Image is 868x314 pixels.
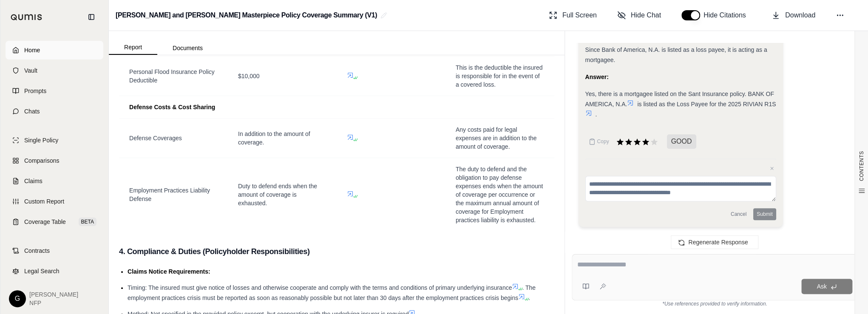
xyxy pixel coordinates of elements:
[29,299,78,307] span: NFP
[6,102,103,121] a: Chats
[6,172,103,190] a: Claims
[585,91,774,107] span: Yes, there is a mortgagee listed on the Sant Insurance policy. BANK OF AMERICA, N.A.
[6,241,103,260] a: Contracts
[79,218,96,226] span: BETA
[24,87,46,95] span: Prompts
[545,7,600,24] button: Full Screen
[596,111,597,118] span: .
[528,294,530,301] span: .
[768,7,819,24] button: Download
[157,41,218,55] button: Documents
[24,66,37,75] span: Vault
[11,14,43,20] img: Qumis Logo
[128,284,536,301] span: . The employment practices crisis must be reported as soon as reasonably possible but not later t...
[6,262,103,280] a: Legal Search
[24,267,60,275] span: Legal Search
[238,130,310,146] span: In addition to the amount of coverage.
[6,192,103,211] a: Custom Report
[129,135,182,141] span: Defense Coverages
[119,244,554,259] h3: 4. Compliance & Duties (Policyholder Responsibilities)
[24,177,43,185] span: Claims
[597,138,609,145] span: Copy
[24,197,64,206] span: Custom Report
[129,187,210,202] span: Employment Practices Liability Defense
[637,101,776,107] span: is listed as the Loss Payee for the 2025 RIVIAN R1S
[85,10,98,24] button: Collapse sidebar
[585,46,767,63] span: Since Bank of America, N.A. is listed as a loss payee, it is acting as a mortgagee.
[238,183,317,207] span: Duty to defend ends when the amount of coverage is exhausted.
[24,246,50,255] span: Contracts
[456,126,537,150] span: Any costs paid for legal expenses are in addition to the amount of coverage.
[801,279,852,294] button: Ask
[456,64,543,88] span: This is the deductible the insured is responsible for in the event of a covered loss.
[572,300,858,307] div: *Use references provided to verify information.
[703,10,751,20] span: Hide Citations
[688,239,748,246] span: Regenerate Response
[6,151,103,170] a: Comparisons
[817,283,826,290] span: Ask
[6,61,103,80] a: Vault
[109,40,157,55] button: Report
[129,68,215,84] span: Personal Flood Insurance Policy Deductible
[9,290,26,307] div: G
[29,290,78,299] span: [PERSON_NAME]
[24,156,59,165] span: Comparisons
[128,284,512,291] span: Timing: The insured must give notice of losses and otherwise cooperate and comply with the terms ...
[858,151,865,181] span: CONTENTS
[116,8,377,23] h2: [PERSON_NAME] and [PERSON_NAME] Masterpiece Policy Coverage Summary (V1)
[631,10,661,20] span: Hide Chat
[456,166,543,223] span: The duty to defend and the obligation to pay defense expenses ends when the amount of coverage pe...
[6,82,103,100] a: Prompts
[671,235,758,249] button: Regenerate Response
[24,136,58,144] span: Single Policy
[129,104,215,110] span: Defense Costs & Cost Sharing
[727,208,750,220] button: Cancel
[6,131,103,150] a: Single Policy
[128,268,210,275] span: Claims Notice Requirements:
[24,107,40,116] span: Chats
[667,134,696,149] span: GOOD
[585,74,609,80] strong: Answer:
[238,73,260,79] span: $10,000
[562,10,597,20] span: Full Screen
[6,41,103,59] a: Home
[614,7,664,24] button: Hide Chat
[24,218,66,226] span: Coverage Table
[6,212,103,231] a: Coverage TableBETA
[785,10,815,20] span: Download
[24,46,40,54] span: Home
[585,133,613,150] button: Copy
